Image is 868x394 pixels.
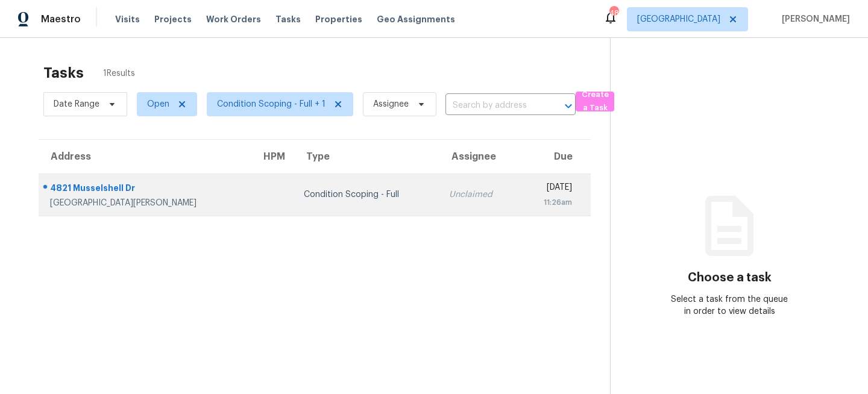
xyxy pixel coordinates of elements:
span: Condition Scoping - Full + 1 [217,98,325,110]
span: Date Range [54,98,99,110]
span: Properties [315,13,362,25]
span: Assignee [373,98,409,110]
span: Visits [115,13,140,25]
span: Work Orders [206,13,261,25]
span: Create a Task [582,88,608,116]
span: [GEOGRAPHIC_DATA] [637,13,720,25]
input: Search by address [445,96,542,115]
h2: Tasks [43,67,84,79]
th: Due [518,140,590,174]
span: Open [147,98,169,110]
div: Unclaimed [449,189,509,201]
span: [PERSON_NAME] [777,13,850,25]
span: Tasks [275,15,301,23]
div: 48 [609,7,618,19]
span: 1 Results [103,67,135,80]
button: Open [560,98,577,114]
th: Address [39,140,251,174]
th: Type [294,140,439,174]
span: Geo Assignments [377,13,455,25]
div: 11:26am [528,196,571,208]
button: Create a Task [576,92,614,111]
th: Assignee [439,140,519,174]
div: [DATE] [528,181,571,196]
div: 4821 Musselshell Dr [50,182,242,197]
div: [GEOGRAPHIC_DATA][PERSON_NAME] [50,197,242,209]
div: Select a task from the queue in order to view details [670,293,790,317]
div: Condition Scoping - Full [304,189,430,201]
span: Maestro [41,13,81,25]
h3: Choose a task [688,272,772,284]
span: Projects [154,13,192,25]
th: HPM [251,140,294,174]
